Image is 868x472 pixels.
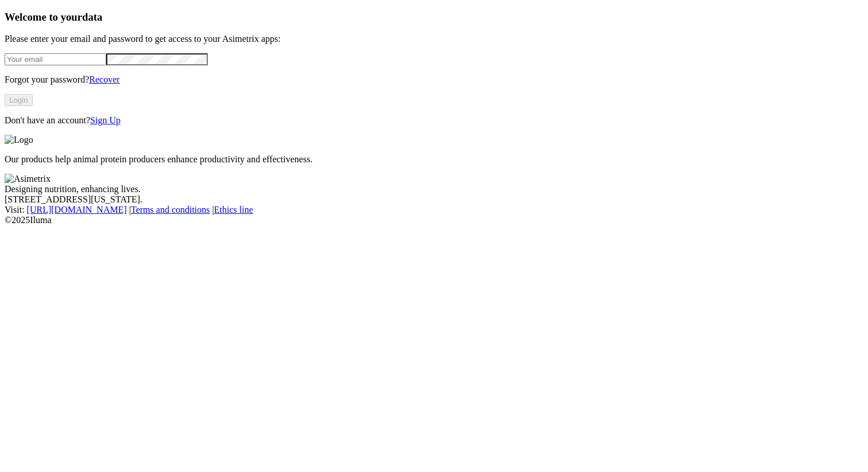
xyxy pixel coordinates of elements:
[82,11,102,23] span: data
[5,215,863,225] div: © 2025 Iluma
[5,135,33,145] img: Logo
[5,53,106,65] input: Your email
[5,205,863,215] div: Visit : | |
[5,174,51,184] img: Asimetrix
[5,11,863,24] h3: Welcome to your
[5,154,863,165] p: Our products help animal protein producers enhance productivity and effectiveness.
[5,115,863,126] p: Don't have an account?
[5,75,863,85] p: Forgot your password?
[5,94,33,106] button: Login
[5,184,863,194] div: Designing nutrition, enhancing lives.
[131,205,210,214] a: Terms and conditions
[214,205,253,214] a: Ethics line
[5,194,863,205] div: [STREET_ADDRESS][US_STATE].
[27,205,127,214] a: [URL][DOMAIN_NAME]
[90,115,121,125] a: Sign Up
[5,34,863,44] p: Please enter your email and password to get access to your Asimetrix apps:
[89,75,119,84] a: Recover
